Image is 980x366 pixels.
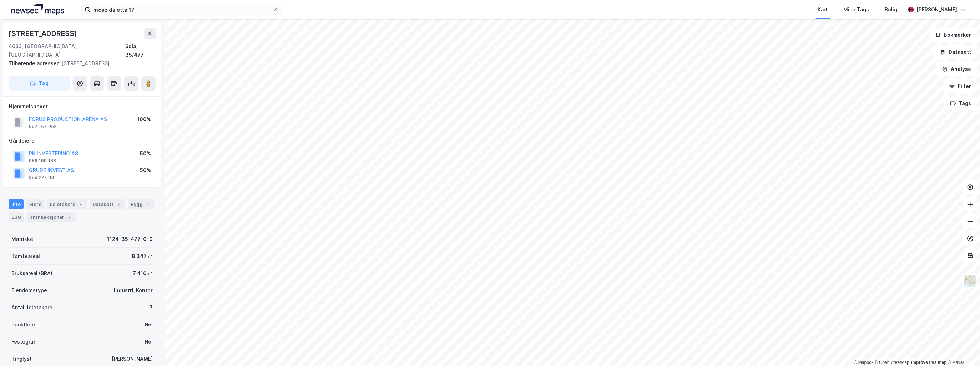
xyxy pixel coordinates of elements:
div: 7 [77,201,84,208]
div: Gårdeiere [9,136,155,145]
button: Filter [943,79,977,93]
img: logo.a4113a55bc3d86da70a041830d287a7e.svg [11,4,64,15]
div: Bruksareal (BRA) [11,269,52,278]
div: 1 [144,201,151,208]
div: 50% [140,149,151,158]
div: Nei [145,320,153,329]
div: 4033, [GEOGRAPHIC_DATA], [GEOGRAPHIC_DATA] [9,42,125,59]
div: Mine Tags [843,5,869,14]
div: Bolig [885,5,897,14]
div: 7 [150,303,153,312]
div: Datasett [90,199,125,209]
div: 8 347 ㎡ [132,252,153,261]
div: Bygg [128,199,154,209]
div: [STREET_ADDRESS] [9,59,150,68]
div: [PERSON_NAME] [916,5,957,14]
button: Tag [9,76,70,91]
div: 7 [66,213,73,221]
div: Antall leietakere [11,303,52,312]
button: Tags [944,96,977,110]
div: [PERSON_NAME] [112,355,153,363]
div: 989 227 831 [29,175,56,180]
div: Punktleie [11,320,35,329]
div: Transaksjoner [27,212,76,222]
span: Tilhørende adresser: [9,60,61,66]
div: Industri, Kontor [114,286,153,295]
div: Kontrollprogram for chat [944,332,980,366]
a: Improve this map [911,360,946,365]
div: 989 199 188 [29,158,56,164]
iframe: Chat Widget [944,332,980,366]
button: Bokmerker [929,28,977,42]
div: Kart [818,5,828,14]
div: 997 157 052 [29,124,56,129]
div: 100% [137,115,151,124]
div: Tomteareal [11,252,40,261]
div: 1124-35-477-0-0 [107,235,153,243]
div: Festegrunn [11,337,39,346]
div: 50% [140,166,151,175]
button: Analyse [936,62,977,76]
div: Hjemmelshaver [9,102,155,111]
div: Matrikkel [11,235,35,243]
div: 1 [115,201,122,208]
button: Datasett [934,45,977,59]
img: Z [963,274,977,288]
div: Eiendomstype [11,286,47,295]
div: ESG [9,212,24,222]
div: 7 416 ㎡ [133,269,153,278]
div: Tinglyst [11,355,32,363]
div: Eiere [26,199,44,209]
div: Leietakere [47,199,87,209]
div: Info [9,199,24,209]
div: Sola, 35/477 [125,42,156,59]
input: Søk på adresse, matrikkel, gårdeiere, leietakere eller personer [90,4,272,15]
a: OpenStreetMap [875,360,909,365]
a: Mapbox [854,360,873,365]
div: [STREET_ADDRESS] [9,28,79,39]
div: Nei [145,337,153,346]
